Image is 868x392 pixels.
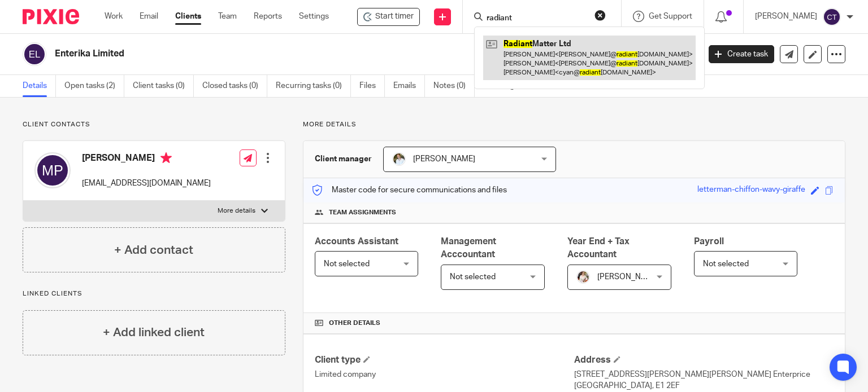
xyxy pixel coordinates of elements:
[160,152,172,164] i: Primary
[597,273,659,281] span: [PERSON_NAME]
[312,184,507,196] p: Master code for secure communications and files
[315,354,574,366] h4: Client type
[34,152,71,188] img: svg%3E
[357,8,420,26] div: Enterika Limited
[103,324,205,341] h4: + Add linked client
[450,273,496,281] span: Not selected
[299,11,329,22] a: Settings
[133,75,194,97] a: Client tasks (0)
[315,369,574,380] p: Limited company
[218,11,237,22] a: Team
[23,120,285,129] p: Client contacts
[218,206,255,215] p: More details
[649,12,692,20] span: Get Support
[82,152,211,166] h4: [PERSON_NAME]
[23,42,46,66] img: svg%3E
[329,319,380,328] span: Other details
[574,354,834,366] h4: Address
[755,11,817,22] p: [PERSON_NAME]
[64,75,124,97] a: Open tasks (2)
[202,75,267,97] a: Closed tasks (0)
[709,45,774,63] a: Create task
[303,120,845,129] p: More details
[441,237,496,259] span: Management Acccountant
[324,260,370,268] span: Not selected
[393,75,425,97] a: Emails
[392,152,406,166] img: sarah-royle.jpg
[55,48,565,60] h2: Enterika Limited
[413,155,475,163] span: [PERSON_NAME]
[359,75,385,97] a: Files
[254,11,282,22] a: Reports
[574,369,834,380] p: [STREET_ADDRESS][PERSON_NAME][PERSON_NAME] Enterprice
[697,184,805,197] div: letterman-chiffon-wavy-giraffe
[485,14,587,24] input: Search
[594,10,606,21] button: Clear
[82,178,211,189] p: [EMAIL_ADDRESS][DOMAIN_NAME]
[23,289,285,298] p: Linked clients
[375,11,414,23] span: Start timer
[433,75,475,97] a: Notes (0)
[276,75,351,97] a: Recurring tasks (0)
[576,270,590,284] img: Kayleigh%20Henson.jpeg
[175,11,201,22] a: Clients
[105,11,123,22] a: Work
[315,237,398,246] span: Accounts Assistant
[567,237,630,259] span: Year End + Tax Accountant
[315,153,372,165] h3: Client manager
[114,241,193,259] h4: + Add contact
[574,380,834,391] p: [GEOGRAPHIC_DATA], E1 2EF
[703,260,749,268] span: Not selected
[23,75,56,97] a: Details
[329,208,396,217] span: Team assignments
[694,237,724,246] span: Payroll
[23,9,79,24] img: Pixie
[823,8,841,26] img: svg%3E
[140,11,158,22] a: Email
